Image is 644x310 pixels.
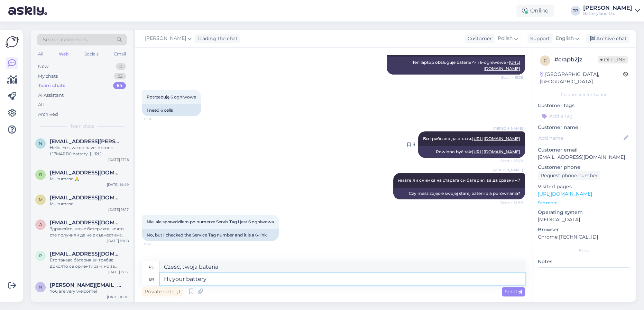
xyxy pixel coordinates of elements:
[50,288,129,294] div: You are very welcome!
[50,219,122,226] span: anderlic.m@gmail.com
[160,261,525,273] textarea: Cześć, twoja bateria
[39,172,42,177] span: r
[393,188,525,199] div: Czy masz zdjęcie swojej starej baterii dla porównania?
[39,197,43,202] span: m
[538,134,622,142] input: Add name
[538,164,630,171] p: Customer phone
[387,57,525,75] div: Ten laptop obsługuje baterie 4- i 6-ogniwowe -
[554,55,598,64] div: # crapb2jz
[144,241,170,247] span: 15:42
[107,238,129,243] div: [DATE] 16:08
[38,63,48,70] div: New
[493,167,523,173] span: [PERSON_NAME]
[38,73,58,80] div: My chats
[571,6,580,16] div: TP
[50,138,122,145] span: nr.hamer@yahoo.com
[116,63,126,70] div: 0
[38,82,65,89] div: Team chats
[147,94,196,100] span: Potrzebuję 6 ogniwowe
[583,5,640,16] a: [PERSON_NAME]Batteryland Ltd
[113,82,126,89] div: 64
[472,149,520,154] a: [URL][DOMAIN_NAME]
[538,154,630,161] p: [EMAIL_ADDRESS][DOMAIN_NAME]
[472,136,520,141] a: [URL][DOMAIN_NAME]
[538,258,630,265] p: Notes
[39,222,42,227] span: a
[108,269,129,275] div: [DATE] 17:17
[50,145,129,157] div: Hello. Yes, we do have in stock L17M4PB0 battery. [URL][DOMAIN_NAME]
[583,5,632,11] div: [PERSON_NAME]
[497,75,523,80] span: Seen ✓ 15:38
[497,158,523,163] span: Seen ✓ 15:40
[505,289,522,295] span: Send
[538,111,630,121] input: Add a tag
[538,124,630,131] p: Customer name
[498,35,513,42] span: Polish
[107,294,129,300] div: [DATE] 10:30
[43,36,87,43] span: Search customers
[50,201,129,207] div: Multumesc
[145,35,186,42] span: [PERSON_NAME]
[50,257,129,269] div: Ето такава батерия ви трябва, доколто се ориентирам, но за съжаление към момента ние не предлагам...
[142,287,183,296] div: Private note
[465,35,492,42] div: Customer
[50,251,122,257] span: paruchevi@abv.bg
[538,209,630,216] p: Operating system
[144,117,170,122] span: 15:38
[37,50,45,59] div: All
[540,71,623,85] div: [GEOGRAPHIC_DATA], [GEOGRAPHIC_DATA]
[538,146,630,154] p: Customer email
[527,35,550,42] div: Support
[516,5,554,17] div: Online
[538,233,630,241] p: Chrome [TECHNICAL_ID]
[39,253,42,258] span: p
[149,261,154,273] div: pl
[398,178,520,183] span: имате ли снимка на старата си батерия, за да сравним?
[38,101,44,108] div: All
[538,183,630,190] p: Visited pages
[50,226,129,238] div: Здравейте, може батерията, която сте получили да не е съвместима или повредена. Може ли повече ин...
[113,50,127,59] div: Email
[598,56,628,63] span: Offline
[149,273,154,285] div: en
[142,229,279,241] div: No, but I checked the Service Tag number and it is a 6-link
[57,50,70,59] div: Web
[108,157,129,162] div: [DATE] 17:18
[50,176,129,182] div: Mulțumesc 🙏.
[497,200,523,205] span: Seen ✓ 15:40
[556,35,574,42] span: English
[538,200,630,206] p: See more ...
[108,207,129,212] div: [DATE] 16:17
[107,182,129,187] div: [DATE] 14:49
[538,216,630,223] p: [MEDICAL_DATA]
[423,136,520,141] span: Би трябвало да е тази:
[583,11,632,16] div: Batteryland Ltd
[195,35,238,42] div: leading the chat
[538,171,600,180] div: Request phone number
[38,92,64,99] div: AI Assistant
[50,282,122,288] span: noemi.sepac@cabar.hr
[147,219,274,224] span: Nie, ale sprawdziłem po numerze Servis Tag i jest 6 ogniwowa
[50,195,122,201] span: moldopaul72@gmail.com
[142,104,201,116] div: I need 6 cells
[538,92,630,98] div: Customer information
[6,35,19,49] img: Askly Logo
[538,226,630,233] p: Browser
[586,34,629,43] div: Archive chat
[39,141,42,146] span: n
[544,58,547,63] span: c
[493,126,523,131] span: [PERSON_NAME]
[538,191,592,197] a: [URL][DOMAIN_NAME]
[538,102,630,109] p: Customer tags
[418,146,525,158] div: Powinno być tak:
[50,170,122,176] span: radulescupetre222@gmail.com
[39,284,42,290] span: n
[160,273,525,285] textarea: Hi, your battery
[70,123,94,129] span: Team chats
[114,73,126,80] div: 22
[83,50,100,59] div: Socials
[38,111,58,118] div: Archived
[538,248,630,254] div: Extra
